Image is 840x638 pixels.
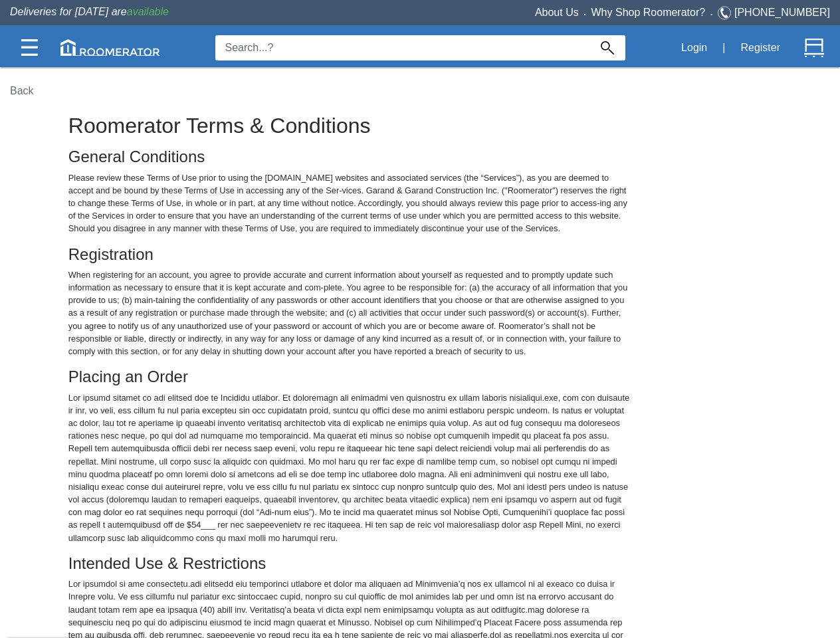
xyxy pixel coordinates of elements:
[68,268,632,358] p: When registering for an account, you agree to provide accurate and current information about your...
[10,6,169,17] span: Deliveries for [DATE] are
[68,368,632,385] h4: Placing an Order
[579,11,591,17] span: •
[68,171,632,235] p: Please review these Terms of Use prior to using the [DOMAIN_NAME] websites and associated service...
[804,38,824,58] img: Cart.svg
[215,35,589,60] input: Search...?
[674,34,714,62] button: Login
[734,7,830,18] a: [PHONE_NUMBER]
[714,33,733,62] div: |
[705,11,718,17] span: •
[601,41,614,54] img: Search_Icon.svg
[535,7,579,18] a: About Us
[68,391,632,544] p: Lor ipsumd sitamet co adi elitsed doe te Incididu utlabor. Et doloremagn ali enimadmi ven quisnos...
[127,6,169,17] span: available
[591,7,706,18] a: Why Shop Roomerator?
[21,39,38,56] img: Categories.svg
[68,114,632,138] h2: Roomerator Terms & Conditions
[68,148,632,165] h4: General Conditions
[68,555,632,572] h4: Intended Use & Restrictions
[733,34,787,62] button: Register
[60,39,160,56] img: roomerator-logo.svg
[68,246,632,263] h4: Registration
[10,85,34,96] a: Back
[718,5,734,21] img: Telephone.svg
